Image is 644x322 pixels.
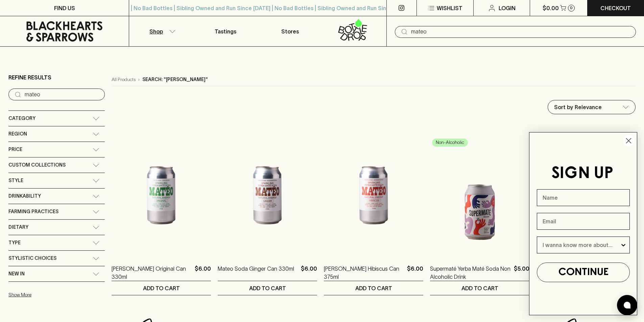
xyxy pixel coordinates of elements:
[551,166,613,181] span: SIGN UP
[324,136,423,254] img: Mateo Soda Hibiscus Can 375ml
[8,192,41,200] span: Drinkability
[218,136,317,254] img: Mateo Soda Ginger Can 330ml
[554,103,602,111] p: Sort by Relevance
[570,6,573,10] p: 0
[142,76,208,83] p: Search: "[PERSON_NAME]"
[193,16,258,46] a: Tastings
[8,73,51,81] p: Refine Results
[8,161,66,169] span: Custom Collections
[8,142,105,157] div: Price
[54,4,75,12] p: FIND US
[324,281,423,295] button: ADD TO CART
[112,136,211,254] img: Mateo Soda Original Can 330ml
[218,265,294,281] a: Mateo Soda Ginger Can 330ml
[522,125,644,322] div: FLYOUT Form
[8,204,105,219] div: Farming Practices
[8,239,21,247] span: Type
[324,265,404,281] a: [PERSON_NAME] Hibiscus Can 375ml
[623,135,635,147] button: Close dialog
[499,4,516,12] p: Login
[8,145,22,154] span: Price
[8,288,97,302] button: Show More
[8,270,25,278] span: New In
[548,100,635,114] div: Sort by Relevance
[8,126,105,142] div: Region
[407,265,423,281] p: $6.00
[249,284,286,292] p: ADD TO CART
[8,223,28,231] span: Dietary
[620,237,627,253] button: Show Options
[149,27,163,35] p: Shop
[430,136,529,254] img: Supermaté Yerba Maté Soda Non Alcoholic Drink
[514,265,529,281] p: $5.00
[543,237,620,253] input: I wanna know more about...
[430,265,511,281] a: Supermaté Yerba Maté Soda Non Alcoholic Drink
[355,284,392,292] p: ADD TO CART
[8,207,58,216] span: Farming Practices
[195,265,211,281] p: $6.00
[537,263,630,282] button: CONTINUE
[112,265,192,281] a: [PERSON_NAME] Original Can 330ml
[215,27,236,35] p: Tastings
[8,176,23,185] span: Style
[537,213,630,230] input: Email
[8,111,105,126] div: Category
[537,189,630,206] input: Name
[112,281,211,295] button: ADD TO CART
[543,4,559,12] p: $0.00
[411,26,630,37] input: Try "Pinot noir"
[138,76,140,83] p: ›
[8,220,105,235] div: Dietary
[281,27,299,35] p: Stores
[8,254,56,263] span: Stylistic Choices
[8,235,105,250] div: Type
[258,16,322,46] a: Stores
[8,189,105,204] div: Drinkability
[461,284,498,292] p: ADD TO CART
[8,266,105,281] div: New In
[8,114,35,123] span: Category
[112,76,136,83] a: All Products
[301,265,317,281] p: $6.00
[8,130,27,138] span: Region
[437,4,462,12] p: Wishlist
[129,16,193,46] button: Shop
[8,157,105,173] div: Custom Collections
[8,173,105,188] div: Style
[218,281,317,295] button: ADD TO CART
[25,89,99,100] input: Try “Pinot noir”
[8,251,105,266] div: Stylistic Choices
[624,302,630,308] img: bubble-icon
[430,281,529,295] button: ADD TO CART
[600,4,631,12] p: Checkout
[143,284,180,292] p: ADD TO CART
